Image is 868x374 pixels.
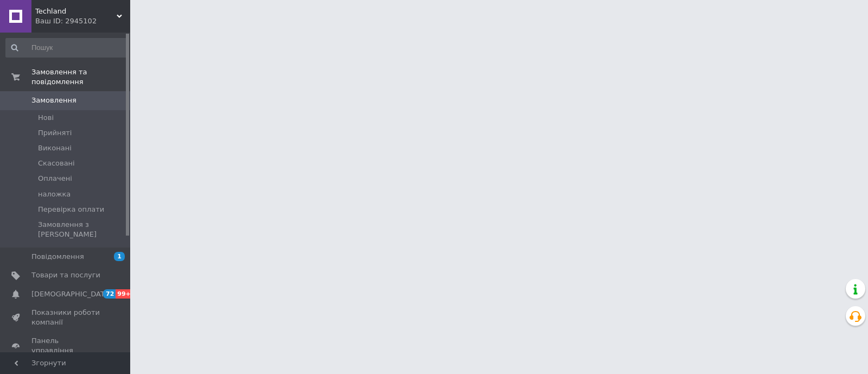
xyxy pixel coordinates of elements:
span: Панель управління [31,336,100,356]
div: Ваш ID: 2945102 [35,16,130,26]
span: Оплачені [38,174,72,183]
span: Виконані [38,143,72,153]
span: [DEMOGRAPHIC_DATA] [31,289,112,299]
span: Перевірка оплати [38,205,104,214]
span: Замовлення [31,96,76,105]
span: 99+ [116,289,133,299]
span: Скасовані [38,159,75,168]
span: Повідомлення [31,252,84,262]
span: 1 [114,252,125,261]
span: Замовлення з [PERSON_NAME] [38,220,127,239]
span: наложка [38,189,71,199]
span: 72 [103,289,116,299]
input: Пошук [5,38,128,58]
span: Показники роботи компанії [31,308,100,327]
span: Товари та послуги [31,270,100,280]
span: Прийняті [38,128,72,138]
span: Techland [35,7,117,16]
span: Нові [38,113,54,123]
span: Замовлення та повідомлення [31,67,130,87]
